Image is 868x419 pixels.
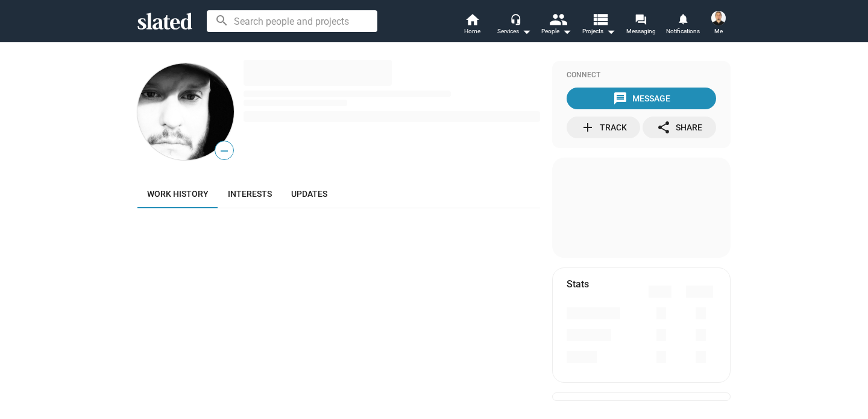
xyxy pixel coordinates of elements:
[620,12,662,39] a: Messaging
[291,189,327,199] span: Updates
[567,278,589,290] mat-card-title: Stats
[228,189,272,199] span: Interests
[656,120,671,135] mat-icon: share
[580,117,627,138] div: Track
[281,179,337,208] a: Updates
[626,24,656,39] span: Messaging
[451,12,493,39] a: Home
[582,24,615,39] span: Projects
[666,24,700,39] span: Notifications
[218,179,281,208] a: Interests
[567,88,716,109] button: Message
[497,24,531,39] div: Services
[613,88,670,109] div: Message
[137,179,218,208] a: Work history
[207,10,377,32] input: Search people and projects
[662,12,704,39] a: Notifications
[603,24,618,39] mat-icon: arrow_drop_down
[613,91,627,106] mat-icon: message
[541,24,571,39] div: People
[549,10,567,28] mat-icon: people
[559,24,574,39] mat-icon: arrow_drop_down
[535,12,577,39] button: People
[567,71,716,80] div: Connect
[704,8,733,40] button: Erman KaplamaMe
[465,12,479,27] mat-icon: home
[714,24,723,39] span: Me
[656,117,702,138] div: Share
[643,117,716,138] button: Share
[577,12,620,39] button: Projects
[711,11,726,25] img: Erman Kaplama
[591,10,609,28] mat-icon: view_list
[519,24,533,39] mat-icon: arrow_drop_down
[215,143,233,159] span: —
[635,13,646,25] mat-icon: forum
[147,189,209,199] span: Work history
[677,13,688,24] mat-icon: notifications
[493,12,535,39] button: Services
[567,117,640,138] button: Track
[510,13,521,24] mat-icon: headset_mic
[580,120,595,135] mat-icon: add
[464,24,480,39] span: Home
